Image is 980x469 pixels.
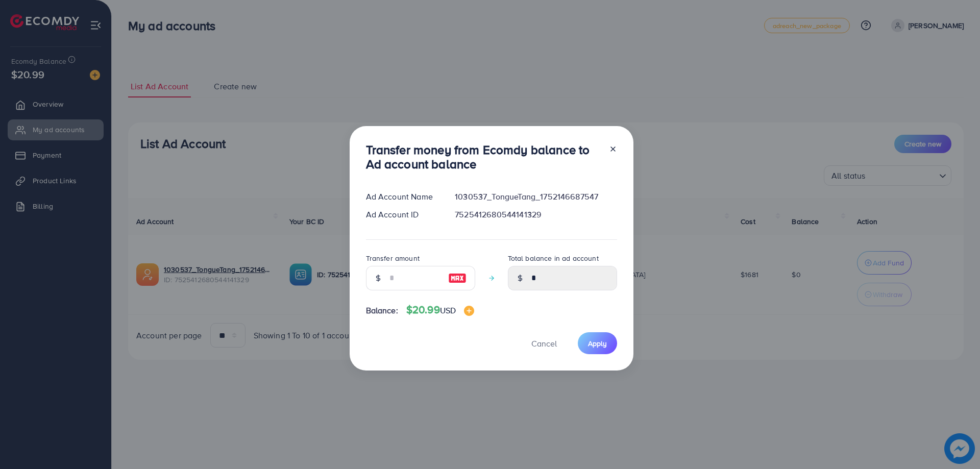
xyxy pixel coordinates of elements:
[508,253,599,263] label: Total balance in ad account
[519,332,570,354] button: Cancel
[448,272,467,284] img: image
[578,332,617,354] button: Apply
[440,305,456,316] span: USD
[366,142,601,172] h3: Transfer money from Ecomdy balance to Ad account balance
[464,306,474,316] img: image
[366,305,398,316] span: Balance:
[447,209,625,220] div: 7525412680544141329
[406,304,474,316] h4: $20.99
[531,338,557,349] span: Cancel
[447,191,625,203] div: 1030537_TongueTang_1752146687547
[366,253,420,263] label: Transfer amount
[588,338,607,349] span: Apply
[358,209,447,220] div: Ad Account ID
[358,191,447,203] div: Ad Account Name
